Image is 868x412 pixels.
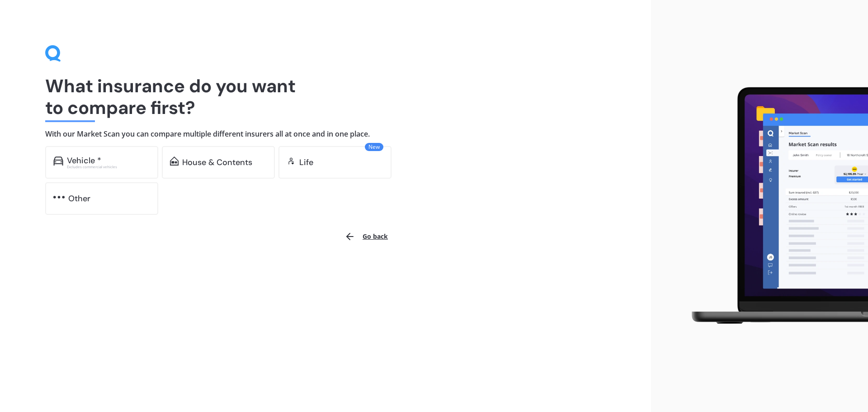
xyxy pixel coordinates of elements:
[299,158,313,167] div: Life
[679,82,868,331] img: laptop.webp
[68,194,90,203] div: Other
[182,158,252,167] div: House & Contents
[45,129,606,139] h4: With our Market Scan you can compare multiple different insurers all at once and in one place.
[53,156,63,166] img: car.f15378c7a67c060ca3f3.svg
[67,156,101,165] div: Vehicle *
[45,75,606,118] h1: What insurance do you want to compare first?
[287,156,296,166] img: life.f720d6a2d7cdcd3ad642.svg
[67,165,150,169] div: Excludes commercial vehicles
[53,193,65,202] img: other.81dba5aafe580aa69f38.svg
[339,226,393,247] button: Go back
[170,156,179,166] img: home-and-contents.b802091223b8502ef2dd.svg
[365,143,383,151] span: New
